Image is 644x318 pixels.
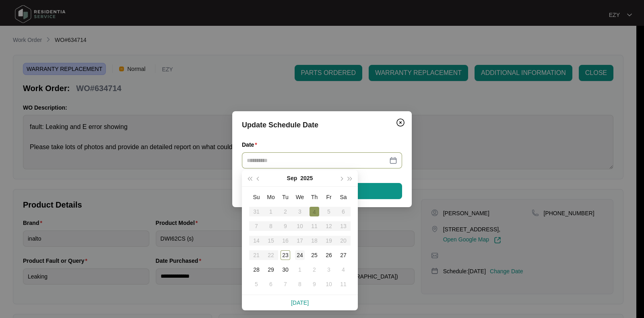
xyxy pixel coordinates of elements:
[266,279,276,289] div: 6
[264,277,278,291] td: 2025-10-06
[322,190,336,204] th: Fr
[336,262,351,277] td: 2025-10-04
[339,279,348,289] div: 11
[278,277,293,291] td: 2025-10-07
[324,265,334,274] div: 3
[281,265,290,274] div: 30
[336,277,351,291] td: 2025-10-11
[307,277,322,291] td: 2025-10-09
[322,262,336,277] td: 2025-10-03
[281,279,290,289] div: 7
[310,265,319,274] div: 2
[249,262,264,277] td: 2025-09-28
[266,265,276,274] div: 29
[278,190,293,204] th: Tu
[310,279,319,289] div: 9
[300,170,313,186] button: 2025
[307,262,322,277] td: 2025-10-02
[324,279,334,289] div: 10
[295,265,305,274] div: 1
[264,262,278,277] td: 2025-09-29
[307,190,322,204] th: Th
[396,118,405,127] img: closeCircle
[295,279,305,289] div: 8
[281,250,290,260] div: 23
[278,262,293,277] td: 2025-09-30
[293,248,307,262] td: 2025-09-24
[322,248,336,262] td: 2025-09-26
[322,277,336,291] td: 2025-10-10
[247,156,388,165] input: Date
[293,277,307,291] td: 2025-10-08
[264,190,278,204] th: Mo
[287,170,297,186] button: Sep
[242,141,260,149] label: Date
[242,119,402,131] div: Update Schedule Date
[307,248,322,262] td: 2025-09-25
[249,190,264,204] th: Su
[339,265,348,274] div: 4
[324,250,334,260] div: 26
[291,299,309,306] a: [DATE]
[295,250,305,260] div: 24
[336,190,351,204] th: Sa
[249,277,264,291] td: 2025-10-05
[278,248,293,262] td: 2025-09-23
[336,248,351,262] td: 2025-09-27
[252,265,261,274] div: 28
[394,116,407,129] button: Close
[293,190,307,204] th: We
[339,250,348,260] div: 27
[252,279,261,289] div: 5
[310,250,319,260] div: 25
[293,262,307,277] td: 2025-10-01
